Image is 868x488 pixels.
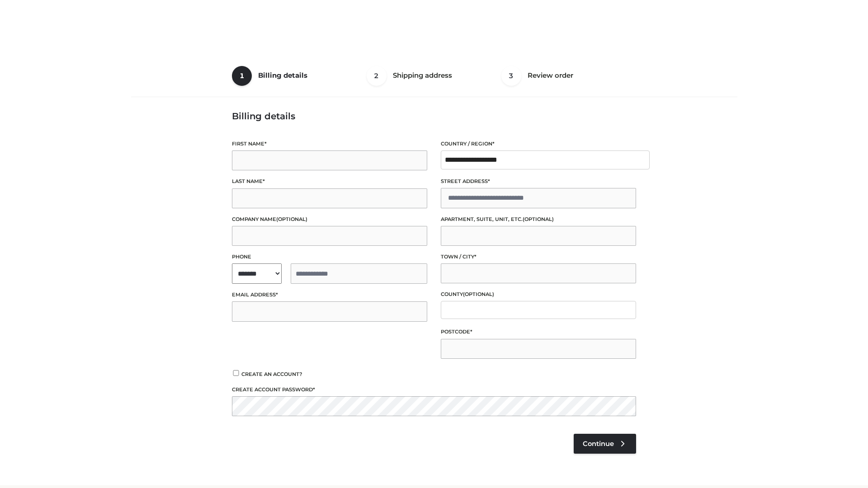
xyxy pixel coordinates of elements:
span: (optional) [276,216,307,222]
span: Create an account? [241,371,302,377]
span: Continue [583,440,614,448]
label: Company name [232,215,427,224]
label: Postcode [441,328,636,336]
span: 3 [501,66,521,86]
label: County [441,290,636,299]
input: Create an account? [232,370,240,376]
span: 2 [367,66,387,86]
span: Billing details [258,71,307,80]
span: (optional) [463,291,494,297]
label: Apartment, suite, unit, etc. [441,215,636,224]
span: Shipping address [393,71,452,80]
span: Review order [528,71,573,80]
span: 1 [232,66,252,86]
label: Town / City [441,253,636,261]
label: Email address [232,291,427,299]
span: (optional) [523,216,554,222]
label: First name [232,140,427,148]
a: Continue [574,434,636,454]
label: Last name [232,177,427,186]
label: Create account password [232,385,636,394]
label: Country / Region [441,140,636,148]
label: Phone [232,253,427,261]
label: Street address [441,177,636,186]
h3: Billing details [232,111,636,122]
